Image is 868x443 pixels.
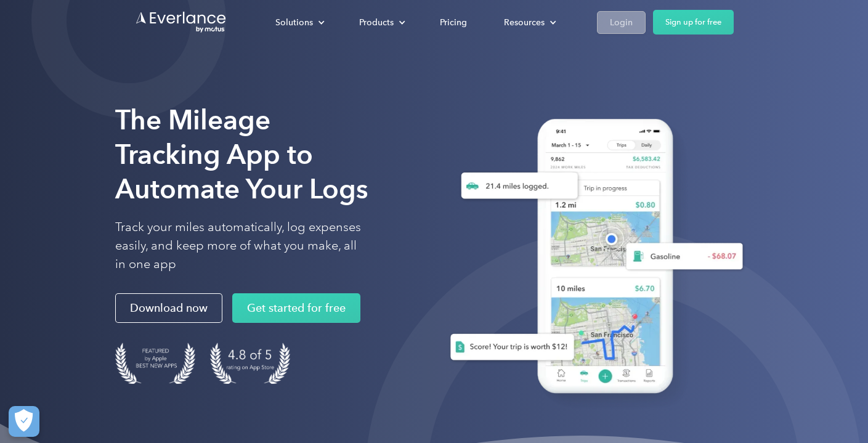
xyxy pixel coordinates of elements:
[610,15,633,30] div: Login
[504,15,545,30] div: Resources
[275,15,313,30] div: Solutions
[440,15,467,30] div: Pricing
[115,343,195,384] img: Badge for Featured by Apple Best New Apps
[359,15,394,30] div: Products
[210,343,290,384] img: 4.9 out of 5 stars on the app store
[492,12,566,33] div: Resources
[232,293,360,323] a: Get started for free
[431,107,753,412] img: Everlance, mileage tracker app, expense tracking app
[135,10,227,34] a: Go to homepage
[263,12,335,33] div: Solutions
[597,11,646,34] a: Login
[115,218,362,274] p: Track your miles automatically, log expenses easily, and keep more of what you make, all in one app
[115,104,368,205] strong: The Mileage Tracking App to Automate Your Logs
[115,293,222,323] a: Download now
[347,12,415,33] div: Products
[9,406,39,437] button: Cookies Settings
[428,12,479,33] a: Pricing
[653,10,734,35] a: Sign up for free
